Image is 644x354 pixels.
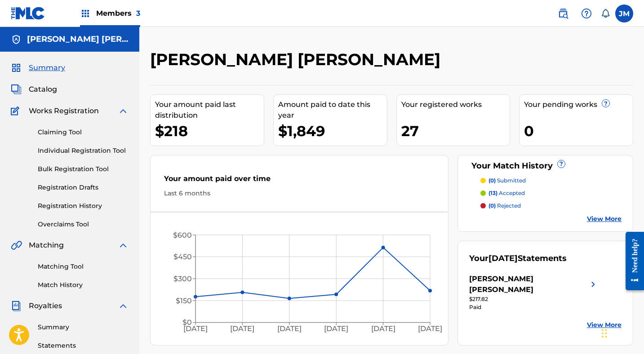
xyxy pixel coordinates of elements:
[489,189,525,197] p: accepted
[489,253,518,263] span: [DATE]
[587,214,622,224] a: View More
[480,202,622,210] a: (0) rejected
[11,84,22,95] img: Catalog
[587,320,622,330] a: View More
[489,202,521,210] p: rejected
[29,240,64,251] span: Matching
[558,8,568,19] img: search
[27,34,129,44] h5: MATTHEW JAMES FOWLER
[173,231,192,239] tspan: $600
[29,84,57,95] span: Catalog
[418,324,442,333] tspan: [DATE]
[38,262,129,271] a: Matching Tool
[401,99,510,110] div: Your registered works
[602,320,607,347] div: Drag
[164,173,435,189] div: Your amount paid over time
[29,301,62,311] span: Royalties
[558,160,565,168] span: ?
[118,106,129,116] img: expand
[150,49,445,70] h2: [PERSON_NAME] [PERSON_NAME]
[11,62,22,73] img: Summary
[11,106,22,116] img: Works Registration
[38,220,129,229] a: Overclaims Tool
[577,4,595,22] div: Help
[230,324,254,333] tspan: [DATE]
[176,296,192,305] tspan: $150
[29,106,99,116] span: Works Registration
[602,100,609,107] span: ?
[155,121,264,141] div: $218
[524,99,633,110] div: Your pending works
[11,240,22,251] img: Matching
[524,121,633,141] div: 0
[11,84,57,95] a: CatalogCatalog
[489,202,496,209] span: (0)
[371,324,395,333] tspan: [DATE]
[601,9,610,18] div: Notifications
[80,8,91,19] img: Top Rightsholders
[480,177,622,185] a: (0) submitted
[277,324,302,333] tspan: [DATE]
[38,128,129,137] a: Claiming Tool
[615,4,633,22] div: User Menu
[38,201,129,211] a: Registration History
[278,121,387,141] div: $1,849
[489,190,497,196] span: (13)
[588,274,599,295] img: right chevron icon
[599,311,644,354] iframe: Chat Widget
[469,295,599,303] div: $217.82
[96,8,140,18] span: Members
[38,323,129,332] a: Summary
[38,183,129,192] a: Registration Drafts
[469,274,599,311] a: [PERSON_NAME] [PERSON_NAME]right chevron icon$217.82Paid
[469,274,588,295] div: [PERSON_NAME] [PERSON_NAME]
[480,189,622,197] a: (13) accepted
[469,252,567,265] div: Your Statements
[118,301,129,311] img: expand
[324,324,348,333] tspan: [DATE]
[11,62,65,73] a: SummarySummary
[469,160,622,172] div: Your Match History
[38,280,129,290] a: Match History
[29,62,65,73] span: Summary
[581,8,592,19] img: help
[173,274,192,283] tspan: $300
[173,252,192,261] tspan: $450
[118,240,129,251] img: expand
[164,189,435,198] div: Last 6 months
[401,121,510,141] div: 27
[38,146,129,155] a: Individual Registration Tool
[11,34,22,45] img: Accounts
[489,177,526,185] p: submitted
[136,9,140,18] span: 3
[11,301,22,311] img: Royalties
[278,99,387,121] div: Amount paid to date this year
[619,225,644,297] iframe: Resource Center
[38,164,129,174] a: Bulk Registration Tool
[554,4,572,22] a: Public Search
[38,341,129,350] a: Statements
[183,324,208,333] tspan: [DATE]
[182,318,192,327] tspan: $0
[469,303,599,311] div: Paid
[155,99,264,121] div: Your amount paid last distribution
[11,7,45,20] img: MLC Logo
[489,177,496,184] span: (0)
